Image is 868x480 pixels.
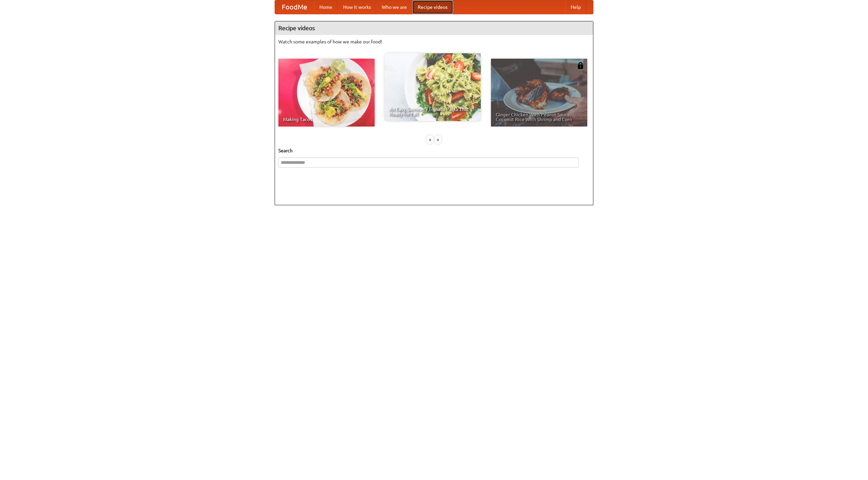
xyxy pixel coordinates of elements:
a: An Easy, Summery Tomato Pasta That's Ready for Fall [384,53,481,121]
span: An Easy, Summery Tomato Pasta That's Ready for Fall [389,107,476,116]
h5: Search [278,147,590,154]
a: Who we are [376,0,412,14]
div: » [435,135,441,144]
div: « [427,135,433,144]
a: Home [314,0,338,14]
a: Recipe videos [412,0,453,14]
span: Making Tacos [283,117,370,122]
a: FoodMe [275,0,314,14]
a: How it works [338,0,376,14]
p: Watch some examples of how we make our food! [278,38,590,45]
img: 483408.png [577,62,584,69]
h4: Recipe videos [275,21,593,35]
a: Making Tacos [278,59,375,127]
a: Help [565,0,586,14]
